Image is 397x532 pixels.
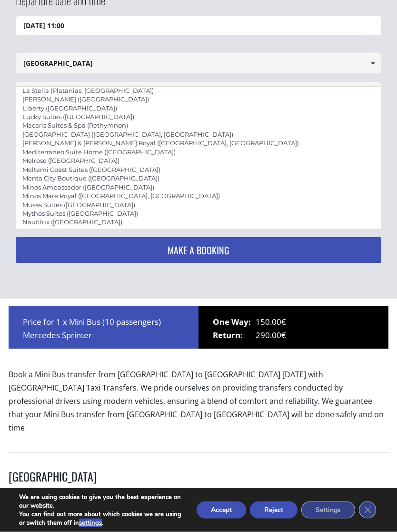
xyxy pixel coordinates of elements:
a: Lucky Suites ([GEOGRAPHIC_DATA]) [16,110,140,124]
span: One Way: [213,316,256,329]
a: [PERSON_NAME] & [PERSON_NAME] Royal ([GEOGRAPHIC_DATA], [GEOGRAPHIC_DATA]) [16,137,305,150]
p: You can find out more about which cookies we are using or switch them off in . [19,510,183,527]
a: La Stella (Platanias, [GEOGRAPHIC_DATA]) [16,84,160,98]
p: We are using cookies to give you the best experience on our website. [19,493,183,510]
a: Nautilux ([GEOGRAPHIC_DATA]) [16,216,129,229]
a: Mythos Suites ([GEOGRAPHIC_DATA]) [16,207,144,221]
a: Mediterraneo Suite Home ([GEOGRAPHIC_DATA]) [16,146,182,159]
input: Select drop-off location [16,83,381,103]
span: Return: [213,329,256,342]
button: Close GDPR Cookie Banner [359,502,376,519]
a: Melrose ([GEOGRAPHIC_DATA]) [16,154,126,168]
button: Reject [250,502,298,519]
a: Liberty ([GEOGRAPHIC_DATA]) [16,102,123,115]
button: Settings [301,502,355,519]
h3: [GEOGRAPHIC_DATA] [9,470,388,491]
button: settings [79,519,102,527]
a: Show All Items [365,54,380,74]
a: Menta City Boutique ([GEOGRAPHIC_DATA]) [16,172,166,185]
a: Minos Mare Royal ([GEOGRAPHIC_DATA], [GEOGRAPHIC_DATA]) [16,190,226,203]
a: [GEOGRAPHIC_DATA] ([GEOGRAPHIC_DATA], [GEOGRAPHIC_DATA]) [16,128,239,141]
p: Book a Mini Bus transfer from [GEOGRAPHIC_DATA] to [GEOGRAPHIC_DATA] [DATE] with [GEOGRAPHIC_DATA... [9,368,388,443]
a: Meltemi Coast Suites ([GEOGRAPHIC_DATA]) [16,163,167,177]
button: Accept [197,502,246,519]
a: Macaris Suites & Spa (Rethymnon) [16,119,134,132]
div: 150.00€ 290.00€ [198,306,388,349]
div: Price for 1 x Mini Bus (10 passengers) Mercedes Sprinter [9,306,198,349]
a: Show All Items [365,83,380,103]
a: [PERSON_NAME] ([GEOGRAPHIC_DATA]) [16,93,155,106]
a: Muses Suites ([GEOGRAPHIC_DATA]) [16,199,141,212]
a: Minos Ambassador ([GEOGRAPHIC_DATA]) [16,181,160,194]
button: MAKE A BOOKING [16,238,381,263]
input: Select pickup location [16,54,381,74]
